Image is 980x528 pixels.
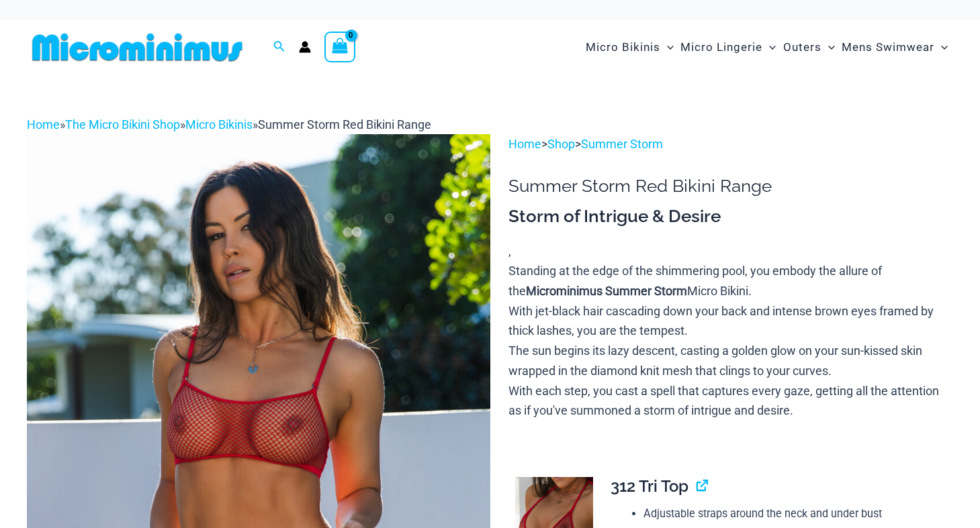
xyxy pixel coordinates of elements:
[783,30,821,64] span: Outers
[586,30,660,64] span: Micro Bikinis
[526,284,687,298] b: Microminimus Summer Storm
[821,30,835,64] span: Menu Toggle
[547,137,575,151] a: Shop
[582,27,677,68] a: Micro BikinisMenu ToggleMenu Toggle
[273,39,285,56] a: Search icon link
[508,137,541,151] a: Home
[611,476,688,496] span: 312 Tri Top
[27,32,248,62] img: MM SHOP LOGO FLAT
[677,27,779,68] a: Micro LingerieMenu ToggleMenu Toggle
[842,30,934,64] span: Mens Swimwear
[762,30,776,64] span: Menu Toggle
[581,137,663,151] a: Summer Storm
[508,261,953,421] p: Standing at the edge of the shimmering pool, you embody the allure of the Micro Bikini. With jet-...
[508,205,953,228] h3: Storm of Intrigue & Desire
[27,117,60,131] a: Home
[580,25,953,70] nav: Site Navigation
[65,117,180,131] a: The Micro Bikini Shop
[508,205,953,421] div: ,
[508,134,953,154] p: > >
[27,117,431,131] span: » » »
[508,176,953,197] h1: Summer Storm Red Bikini Range
[660,30,674,64] span: Menu Toggle
[185,117,253,131] a: Micro Bikinis
[643,504,942,524] li: Adjustable straps around the neck and under bust
[780,27,838,68] a: OutersMenu ToggleMenu Toggle
[680,30,762,64] span: Micro Lingerie
[299,41,311,53] a: Account icon link
[258,117,431,131] span: Summer Storm Red Bikini Range
[838,27,951,68] a: Mens SwimwearMenu ToggleMenu Toggle
[324,32,355,62] a: View Shopping Cart, empty
[934,30,948,64] span: Menu Toggle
